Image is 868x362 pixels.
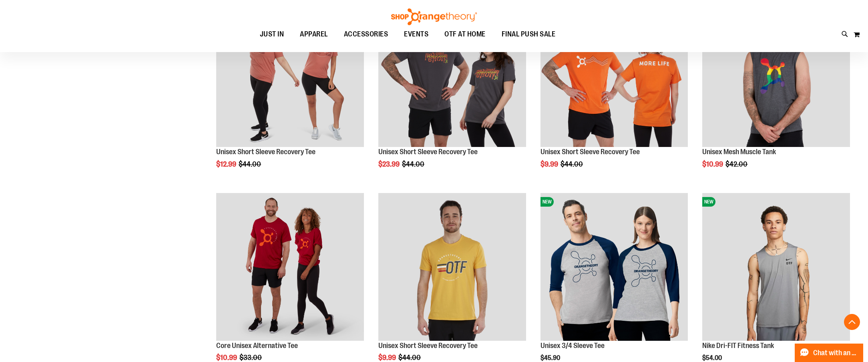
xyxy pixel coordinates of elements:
[702,342,774,350] a: Nike Dri-FIT Fitness Tank
[404,25,428,43] span: EVENTS
[702,197,715,207] span: NEW
[540,354,561,362] span: $45.90
[540,197,554,207] span: NEW
[494,25,564,44] a: FINAL PUSH SALE
[844,314,860,330] button: Back To Top
[216,148,315,156] a: Unisex Short Sleeve Recovery Tee
[540,193,688,341] img: Unisex 3/4 Sleeve Tee
[239,160,262,168] span: $44.00
[540,342,605,350] a: Unisex 3/4 Sleeve Tee
[344,25,388,43] span: ACCESSORIES
[702,354,723,362] span: $54.00
[239,354,263,362] span: $33.00
[216,354,238,362] span: $10.99
[216,160,237,168] span: $12.99
[398,354,422,362] span: $44.00
[252,25,292,44] a: JUST IN
[378,342,478,350] a: Unisex Short Sleeve Recovery Tee
[444,25,486,43] span: OTF AT HOME
[378,160,401,168] span: $23.99
[378,193,526,342] a: Product image for Unisex Short Sleeve Recovery Tee
[725,160,749,168] span: $42.00
[561,160,584,168] span: $44.00
[260,25,284,43] span: JUST IN
[292,25,336,43] a: APPAREL
[402,160,426,168] span: $44.00
[378,148,478,156] a: Unisex Short Sleeve Recovery Tee
[216,342,298,350] a: Core Unisex Alternative Tee
[378,354,397,362] span: $9.99
[813,349,858,357] span: Chat with an Expert
[502,25,556,43] span: FINAL PUSH SALE
[702,193,850,342] a: Nike Dri-FIT Fitness TankNEW
[436,25,494,44] a: OTF AT HOME
[702,148,776,156] a: Unisex Mesh Muscle Tank
[702,160,724,168] span: $10.99
[795,344,864,362] button: Chat with an Expert
[378,193,526,341] img: Product image for Unisex Short Sleeve Recovery Tee
[540,160,559,168] span: $9.99
[540,148,640,156] a: Unisex Short Sleeve Recovery Tee
[216,193,364,342] a: Product image for Core Unisex Alternative Tee
[336,25,396,44] a: ACCESSORIES
[396,25,436,44] a: EVENTS
[540,193,688,342] a: Unisex 3/4 Sleeve TeeNEW
[390,8,478,25] img: Shop Orangetheory
[300,25,328,43] span: APPAREL
[702,193,850,341] img: Nike Dri-FIT Fitness Tank
[216,193,364,341] img: Product image for Core Unisex Alternative Tee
